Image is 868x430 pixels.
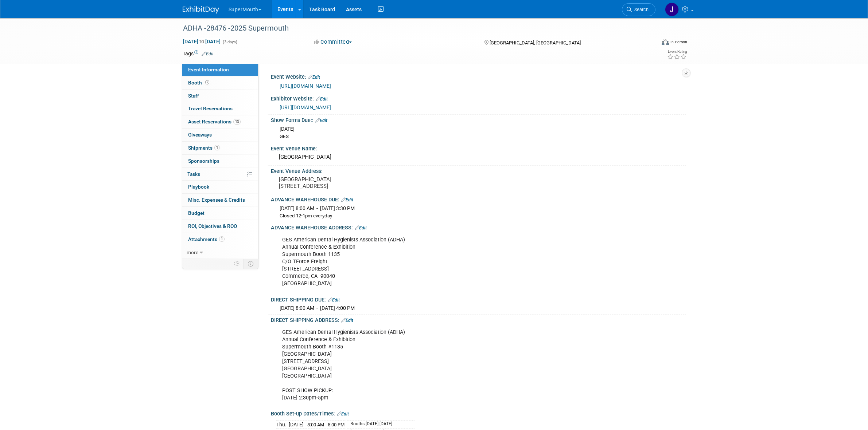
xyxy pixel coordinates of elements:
span: Tasks [187,171,200,177]
span: 13 [233,119,241,125]
img: ExhibitDay [183,6,219,13]
div: GES American Dental Hygienists Association (ADHA) Annual Conference & Exhibition Supermouth Booth... [277,325,606,406]
div: Booth Set-up Dates/Times: [271,408,686,418]
a: ROI, Objectives & ROO [182,220,258,233]
td: [DATE] [289,421,304,429]
span: Sponsorships [188,158,219,164]
a: Edit [355,225,367,230]
a: Edit [341,318,353,323]
a: Shipments1 [182,142,258,154]
img: Format-Inperson.png [662,39,669,45]
pre: [GEOGRAPHIC_DATA] [STREET_ADDRESS] [279,176,436,189]
span: Travel Reservations [188,106,233,111]
button: Committed [311,38,355,46]
span: 8:00 AM - 5:00 PM [307,422,345,427]
span: (3 days) [222,40,237,44]
span: Misc. Expenses & Credits [188,197,245,203]
td: Personalize Event Tab Strip [231,259,244,268]
a: Giveaways [182,129,258,141]
a: Tasks [182,168,258,181]
a: Sponsorships [182,155,258,167]
a: Search [622,3,655,16]
span: [DATE] [280,126,295,132]
div: Event Venue Address: [271,166,686,175]
a: Edit [316,96,328,102]
div: ADVANCE WAREHOUSE DUE: [271,194,686,204]
span: to [198,39,205,44]
span: [DATE] 8:00 AM - [DATE] 3:30 PM [280,205,355,211]
a: Edit [308,75,320,80]
span: Shipments [188,145,220,151]
span: 1 [219,236,225,242]
span: ROI, Objectives & ROO [188,223,237,229]
a: Misc. Expenses & Credits [182,194,258,206]
a: Asset Reservations13 [182,115,258,128]
div: Closed 12-1pm everyday [280,213,680,220]
div: Exhibitor Website: [271,93,686,103]
a: [URL][DOMAIN_NAME] [280,83,331,89]
img: Justin Newborn [665,3,679,16]
div: In-Person [670,39,687,45]
a: Edit [328,297,340,303]
div: GES American Dental Hygienists Association (ADHA) Annual Conference & Exhibition Supermouth Booth... [277,233,606,291]
a: Playbook [182,181,258,193]
a: Booth [182,76,258,89]
span: Giveaways [188,132,212,138]
td: Toggle Event Tabs [243,259,258,268]
div: Event Venue Name: [271,143,686,152]
span: Booth [188,80,211,86]
div: Event Format [612,38,688,49]
span: Staff [188,93,199,99]
a: Edit [315,118,327,123]
div: Event Rating [667,50,687,54]
div: DIRECT SHIPPING DUE: [271,294,686,304]
div: [GEOGRAPHIC_DATA] [276,151,680,163]
a: Attachments1 [182,233,258,246]
div: Show Forms Due:: [271,115,686,124]
div: GES [280,133,680,140]
a: Staff [182,90,258,102]
a: Event Information [182,63,258,76]
span: Event Information [188,67,229,72]
span: Search [632,7,649,12]
span: more [187,249,198,255]
a: Travel Reservations [182,102,258,115]
span: [DATE] 8:00 AM - [DATE] 4:00 PM [280,305,355,311]
a: Edit [202,51,214,56]
div: DIRECT SHIPPING ADDRESS: [271,315,686,324]
div: ADVANCE WAREHOUSE ADDRESS: [271,222,686,232]
span: Attachments [188,236,225,242]
span: 1 [214,145,220,150]
span: Budget [188,210,205,216]
div: ADHA -28476 -2025 Supermouth [180,22,645,35]
span: [DATE] [DATE] [183,38,221,45]
td: Booths [DATE]-[DATE] [346,421,415,429]
span: Asset Reservations [188,119,241,125]
td: Tags [183,50,214,57]
a: Budget [182,207,258,220]
span: [GEOGRAPHIC_DATA], [GEOGRAPHIC_DATA] [490,40,581,46]
a: [URL][DOMAIN_NAME] [280,104,331,110]
a: Edit [341,197,353,202]
div: Event Website: [271,71,686,81]
a: Edit [337,411,349,417]
a: more [182,246,258,259]
td: Thu. [276,421,289,429]
span: Booth not reserved yet [204,80,211,85]
span: Playbook [188,184,209,190]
